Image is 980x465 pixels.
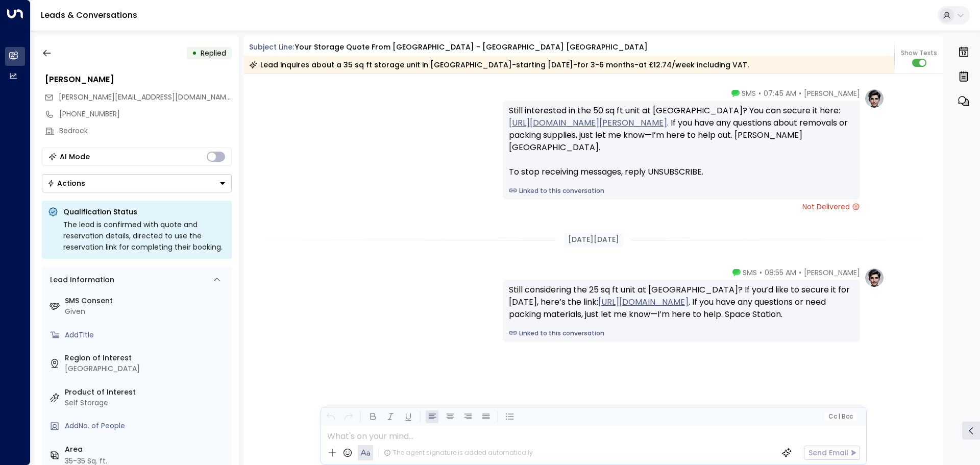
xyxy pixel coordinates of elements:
[59,92,233,102] span: [PERSON_NAME][EMAIL_ADDRESS][DOMAIN_NAME]
[65,306,228,317] div: Given
[59,92,232,103] span: fred.flinstone@bedrock.com
[45,74,232,86] div: [PERSON_NAME]
[384,448,533,457] div: The agent signature is added automatically
[42,174,232,192] button: Actions
[65,444,228,455] label: Area
[60,152,90,162] div: AI Mode
[63,219,226,253] div: The lead is confirmed with quote and reservation details, directed to use the reservation link fo...
[758,88,761,99] span: •
[42,174,232,192] div: Button group with a nested menu
[342,410,355,423] button: Redo
[765,267,796,278] span: 08:55 AM
[799,88,801,99] span: •
[65,353,228,363] label: Region of Interest
[764,88,796,99] span: 07:45 AM
[564,232,623,247] div: [DATE][DATE]
[65,421,228,431] div: AddNo. of People
[59,126,232,136] div: Bedrock
[65,363,228,374] div: [GEOGRAPHIC_DATA]
[802,202,860,212] span: Not Delivered
[249,42,294,52] span: Subject Line:
[65,387,228,398] label: Product of Interest
[65,330,228,340] div: AddTitle
[864,267,885,288] img: profile-logo.png
[901,48,937,58] span: Show Texts
[742,88,756,99] span: SMS
[824,412,856,422] button: Cc|Bcc
[509,329,854,338] a: Linked to this conversation
[509,105,854,178] div: Still interested in the 50 sq ft unit at [GEOGRAPHIC_DATA]? You can secure it here: . If you have...
[799,267,801,278] span: •
[828,413,852,420] span: Cc Bcc
[59,109,232,119] div: [PHONE_NUMBER]
[804,267,860,278] span: [PERSON_NAME]
[46,275,114,285] div: Lead Information
[41,9,137,21] a: Leads & Conversations
[249,60,749,70] div: Lead inquires about a 35 sq ft storage unit in [GEOGRAPHIC_DATA]-starting [DATE]-for 3-6 months-a...
[804,88,860,99] span: [PERSON_NAME]
[201,48,226,58] span: Replied
[838,413,840,420] span: |
[47,179,85,188] div: Actions
[509,284,854,321] div: Still considering the 25 sq ft unit at [GEOGRAPHIC_DATA]? If you’d like to secure it for [DATE], ...
[65,398,228,408] div: Self Storage
[509,117,667,129] a: [URL][DOMAIN_NAME][PERSON_NAME]
[65,296,228,306] label: SMS Consent
[192,44,197,62] div: •
[743,267,757,278] span: SMS
[63,207,226,217] p: Qualification Status
[864,88,885,109] img: profile-logo.png
[324,410,337,423] button: Undo
[509,186,854,195] a: Linked to this conversation
[598,296,689,308] a: [URL][DOMAIN_NAME]
[295,42,648,53] div: Your storage quote from [GEOGRAPHIC_DATA] - [GEOGRAPHIC_DATA] [GEOGRAPHIC_DATA]
[759,267,762,278] span: •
